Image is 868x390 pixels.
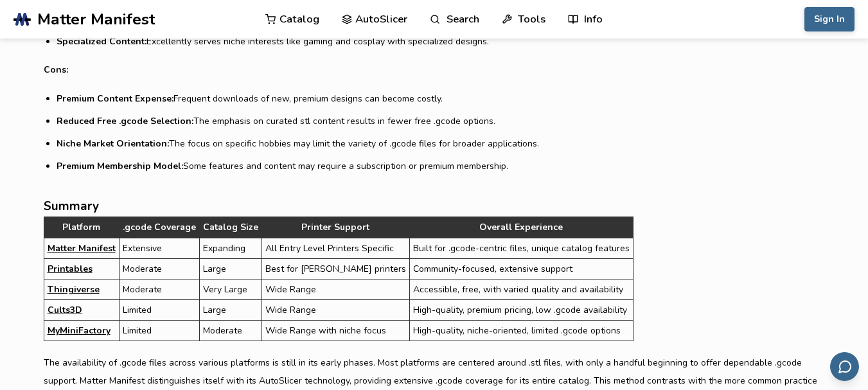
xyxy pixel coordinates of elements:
[410,299,633,320] td: High-quality, premium pricing, low .gcode availability
[120,238,200,258] td: Extensive
[48,242,116,255] a: Matter Manifest
[410,258,633,279] td: Community-focused, extensive support
[57,35,146,48] strong: Specialized Content:
[44,64,68,76] strong: Cons:
[57,114,825,128] li: The emphasis on curated stl content results in fewer free .gcode options.
[57,137,169,150] strong: Niche Market Orientation:
[48,283,100,296] a: Thingiverse
[57,35,825,48] li: Excellently serves niche interests like gaming and cosplay with specialized designs.
[262,217,410,238] th: Printer Support
[57,115,193,127] strong: Reduced Free .gcode Selection:
[48,324,111,337] a: MyMiniFactory
[200,320,262,341] td: Moderate
[410,217,633,238] th: Overall Experience
[57,93,173,105] strong: Premium Content Expense:
[57,160,183,172] strong: Premium Membership Model:
[57,137,825,150] li: The focus on specific hobbies may limit the variety of .gcode files for broader applications.
[120,299,200,320] td: Limited
[262,238,410,258] td: All Entry Level Printers Specific
[57,159,825,173] li: Some features and content may require a subscription or premium membership.
[262,279,410,299] td: Wide Range
[44,197,825,217] h3: Summary
[410,238,633,258] td: Built for .gcode-centric files, unique catalog features
[410,320,633,341] td: High-quality, niche-oriented, limited .gcode options
[200,258,262,279] td: Large
[262,320,410,341] td: Wide Range with niche focus
[200,299,262,320] td: Large
[120,258,200,279] td: Moderate
[804,7,855,31] button: Sign In
[37,10,155,28] span: Matter Manifest
[200,279,262,299] td: Very Large
[262,299,410,320] td: Wide Range
[200,238,262,258] td: Expanding
[48,303,82,317] a: Cults3D
[57,92,825,105] li: Frequent downloads of new, premium designs can become costly.
[120,217,200,238] th: .gcode Coverage
[410,279,633,299] td: Accessible, free, with varied quality and availability
[830,352,859,381] button: Send feedback via email
[200,217,262,238] th: Catalog Size
[44,217,120,238] th: Platform
[48,262,93,276] a: Printables
[120,320,200,341] td: Limited
[262,258,410,279] td: Best for [PERSON_NAME] printers
[120,279,200,299] td: Moderate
